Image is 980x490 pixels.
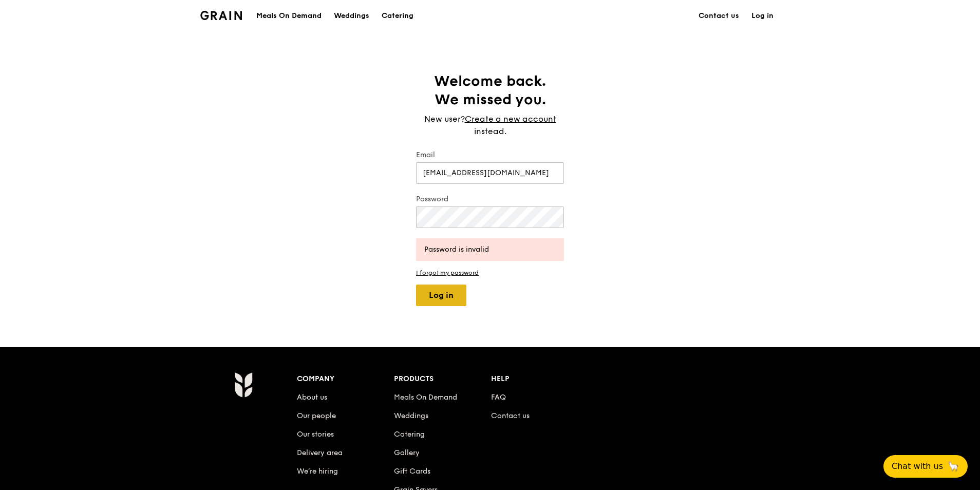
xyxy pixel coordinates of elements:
a: Catering [394,430,425,439]
a: I forgot my password [416,269,564,276]
div: Meals On Demand [256,1,322,31]
button: Log in [416,285,466,306]
a: FAQ [491,393,506,402]
div: Company [297,372,394,386]
div: Password is invalid [424,244,556,255]
a: Meals On Demand [394,393,457,402]
div: Help [491,372,588,386]
a: Log in [745,1,780,31]
a: Delivery area [297,448,343,457]
a: Catering [375,1,420,31]
a: Weddings [394,411,428,420]
a: Contact us [491,411,530,420]
span: 🦙 [947,460,959,473]
span: instead. [474,126,506,136]
h1: Welcome back. We missed you. [416,72,564,109]
label: Password [416,194,564,204]
button: Chat with us🦙 [883,455,968,478]
img: Grain [200,11,242,20]
span: New user? [424,114,465,124]
a: Weddings [328,1,375,31]
a: Gift Cards [394,467,430,476]
div: Weddings [334,1,369,31]
img: Grain [234,372,252,398]
div: Products [394,372,491,386]
label: Email [416,150,564,160]
a: About us [297,393,327,402]
div: Catering [382,1,413,31]
span: Chat with us [892,460,943,473]
a: Our stories [297,430,334,439]
a: Create a new account [465,113,556,125]
a: Contact us [692,1,745,31]
a: We’re hiring [297,467,338,476]
a: Our people [297,411,336,420]
a: Gallery [394,448,420,457]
